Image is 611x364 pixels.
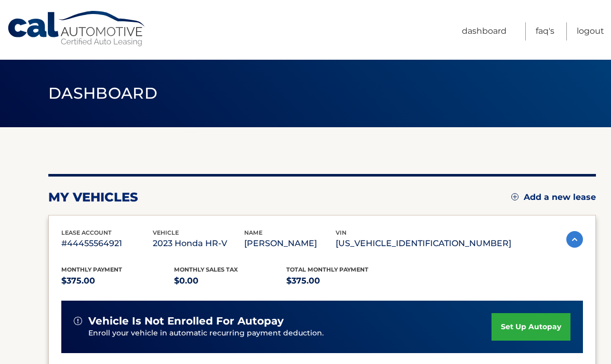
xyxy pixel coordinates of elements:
span: name [244,229,262,236]
img: add.svg [511,193,519,200]
p: [PERSON_NAME] [244,236,336,251]
span: Dashboard [48,84,157,103]
span: Monthly Payment [61,266,122,273]
a: Logout [577,22,604,41]
a: set up autopay [492,313,570,341]
span: vehicle [153,229,179,236]
img: alert-white.svg [74,317,82,325]
p: $375.00 [286,274,399,288]
p: #44455564921 [61,236,153,251]
a: Cal Automotive [7,10,147,47]
span: vehicle is not enrolled for autopay [88,315,284,328]
a: FAQ's [536,22,554,41]
a: Add a new lease [511,192,596,203]
span: Monthly sales Tax [174,266,238,273]
span: lease account [61,229,112,236]
a: Dashboard [462,22,507,41]
span: Total Monthly Payment [286,266,368,273]
p: [US_VEHICLE_IDENTIFICATION_NUMBER] [336,236,511,251]
img: accordion-active.svg [566,231,583,248]
p: $375.00 [61,274,174,288]
p: $0.00 [174,274,287,288]
h2: my vehicles [48,190,138,205]
p: 2023 Honda HR-V [153,236,244,251]
span: vin [336,229,347,236]
p: Enroll your vehicle in automatic recurring payment deduction. [88,328,492,339]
